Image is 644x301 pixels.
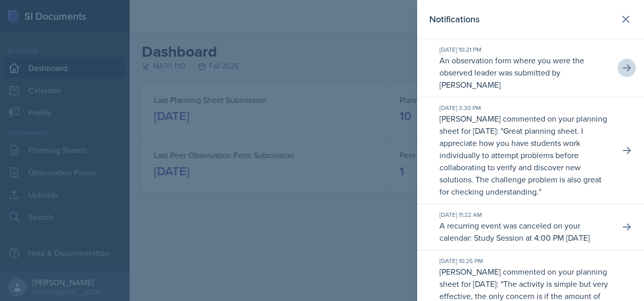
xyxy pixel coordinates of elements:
[439,256,612,266] div: [DATE] 10:25 PM
[439,54,612,91] p: An observation form where you were the observed leader was submitted by [PERSON_NAME]
[439,125,601,197] p: Great planning sheet. I appreciate how you have students work individually to attempt problems be...
[429,12,479,26] h2: Notifications
[439,210,612,219] div: [DATE] 11:22 AM
[439,219,612,244] p: A recurring event was canceled on your calendar: Study Session at 4:00 PM [DATE]
[439,45,612,54] div: [DATE] 10:21 PM
[439,103,612,112] div: [DATE] 3:30 PM
[439,112,612,198] p: [PERSON_NAME] commented on your planning sheet for [DATE]: " "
